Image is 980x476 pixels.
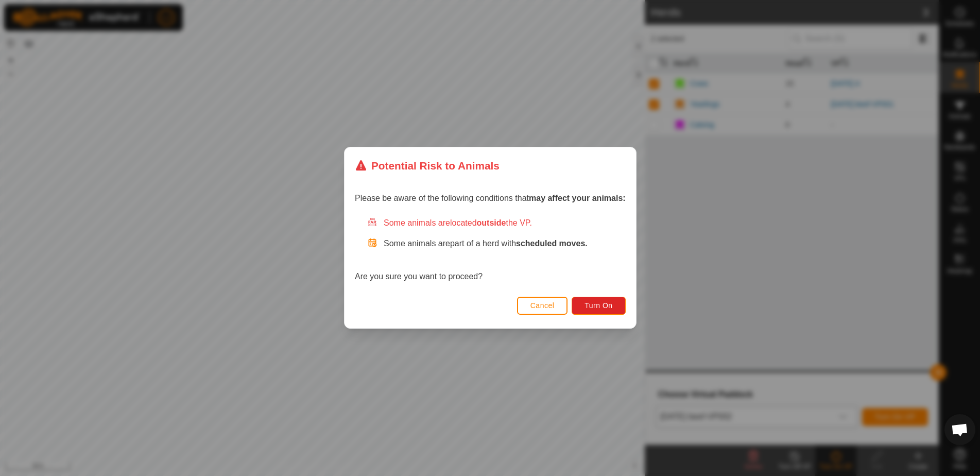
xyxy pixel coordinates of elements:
button: Turn On [572,297,625,315]
div: Are you sure you want to proceed? [355,217,626,283]
div: Potential Risk to Animals [355,158,500,174]
div: Some animals are [367,217,626,230]
button: Cancel [517,297,568,315]
strong: outside [476,219,506,228]
span: Cancel [530,302,554,310]
span: Turn On [584,302,612,310]
p: Some animals are [384,238,626,250]
div: Open chat [944,414,975,445]
span: Please be aware of the following conditions that [355,194,626,203]
span: part of a herd with [450,240,588,248]
strong: may affect your animals: [529,194,626,203]
span: located the VP. [450,219,532,228]
strong: scheduled moves. [516,240,588,248]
